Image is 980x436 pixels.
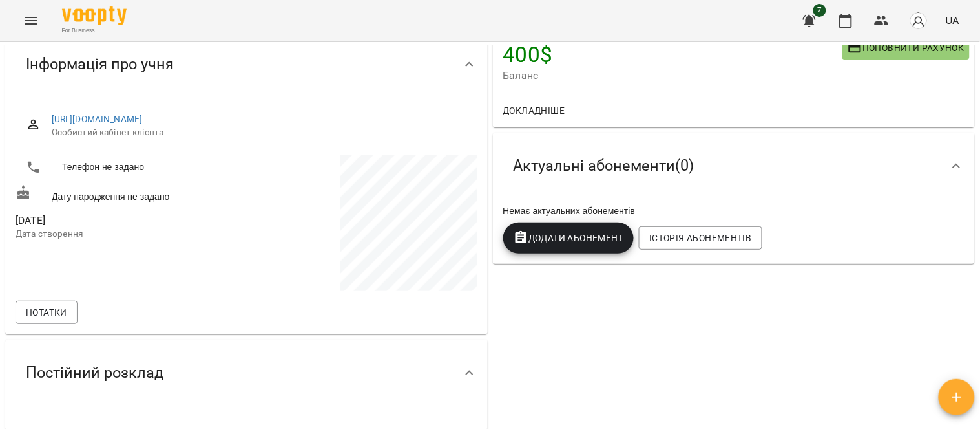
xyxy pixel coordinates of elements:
[503,103,565,118] span: Докладніше
[26,54,174,74] span: Інформація про учня
[503,223,634,254] button: Додати Абонемент
[62,27,127,35] span: For Business
[16,155,244,180] li: Телефон не задано
[910,12,928,30] img: avatar_s.png
[62,6,127,25] img: Voopty Logo
[639,226,762,250] button: Історія абонементів
[649,230,751,246] span: Історія абонементів
[26,363,163,383] span: Постійний розклад
[514,230,624,246] span: Додати Абонемент
[5,340,488,406] div: Постійний розклад
[493,133,975,199] div: Актуальні абонементи(0)
[848,40,964,56] span: Поповнити рахунок
[16,213,244,228] span: [DATE]
[514,156,694,176] span: Актуальні абонементи ( 0 )
[946,14,959,27] span: UA
[52,114,143,124] a: [URL][DOMAIN_NAME]
[5,31,488,98] div: Інформація про учня
[501,202,968,220] div: Немає актуальних абонементів
[16,228,244,241] p: Дата створення
[26,305,67,320] span: Нотатки
[16,5,47,36] button: Menu
[13,182,246,206] div: Дату народження не задано
[813,4,826,17] span: 7
[52,126,467,139] span: Особистий кабінет клієнта
[503,68,842,83] span: Баланс
[498,99,570,122] button: Докладніше
[842,36,970,60] button: Поповнити рахунок
[941,8,964,32] button: UA
[16,301,78,324] button: Нотатки
[503,41,842,68] h4: 400 $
